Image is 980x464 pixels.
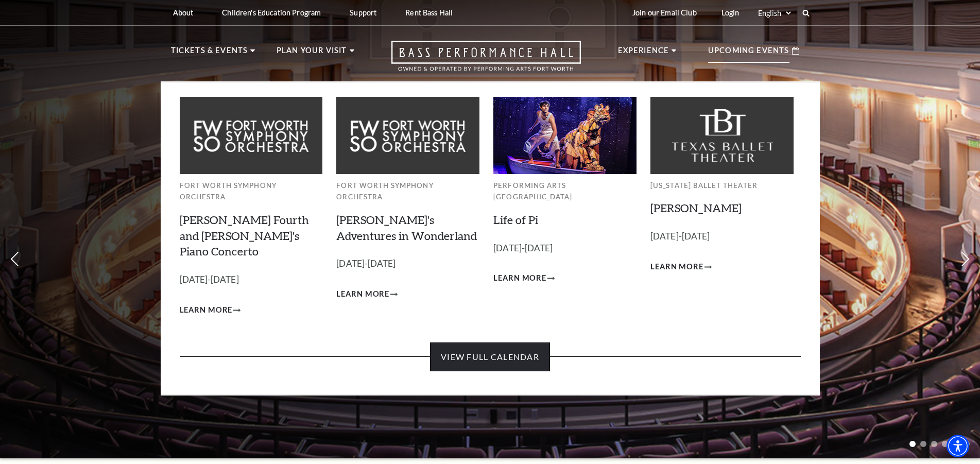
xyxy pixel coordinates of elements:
[650,229,794,244] p: [DATE]-[DATE]
[354,41,618,81] a: Open this option
[756,8,793,18] select: Select:
[180,213,309,259] a: [PERSON_NAME] Fourth and [PERSON_NAME]'s Piano Concerto
[350,8,376,17] p: Support
[618,44,669,63] p: Experience
[180,180,323,203] p: Fort Worth Symphony Orchestra
[171,44,248,63] p: Tickets & Events
[947,435,969,457] div: Accessibility Menu
[493,272,555,285] a: Learn More Life of Pi
[336,213,477,243] a: [PERSON_NAME]'s Adventures in Wonderland
[708,44,789,63] p: Upcoming Events
[180,272,323,287] p: [DATE]-[DATE]
[493,213,538,227] a: Life of Pi
[493,97,637,174] img: Performing Arts Fort Worth
[650,180,794,192] p: [US_STATE] Ballet Theater
[180,97,323,174] img: Fort Worth Symphony Orchestra
[336,288,389,301] span: Learn More
[336,97,479,174] img: Fort Worth Symphony Orchestra
[493,180,637,203] p: Performing Arts [GEOGRAPHIC_DATA]
[650,201,742,215] a: [PERSON_NAME]
[493,241,637,256] p: [DATE]-[DATE]
[430,342,550,371] a: View Full Calendar
[650,261,703,273] span: Learn More
[336,256,479,271] p: [DATE]-[DATE]
[650,261,712,273] a: Learn More Peter Pan
[650,97,794,174] img: Texas Ballet Theater
[405,8,453,17] p: Rent Bass Hall
[180,304,233,317] span: Learn More
[173,8,194,17] p: About
[222,8,321,17] p: Children's Education Program
[336,180,479,203] p: Fort Worth Symphony Orchestra
[180,304,241,317] a: Learn More Brahms Fourth and Grieg's Piano Concerto
[277,44,347,63] p: Plan Your Visit
[336,288,398,301] a: Learn More Alice's Adventures in Wonderland
[493,272,546,285] span: Learn More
